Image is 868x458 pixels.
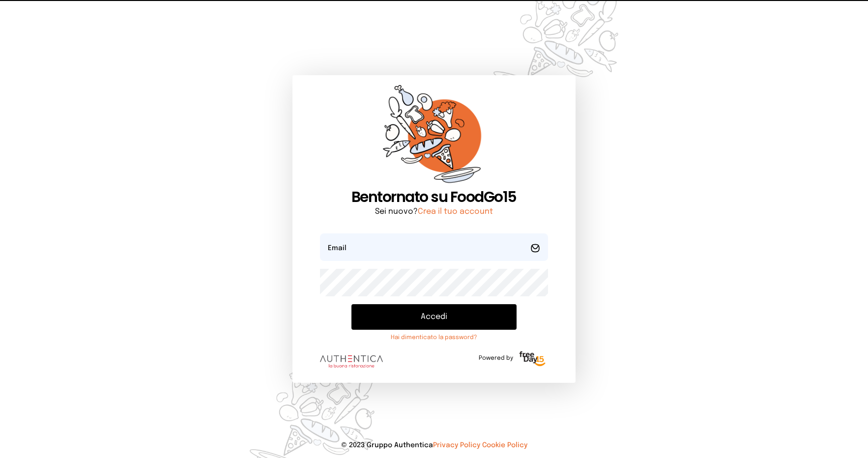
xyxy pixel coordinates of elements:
[517,349,548,369] img: logo-freeday.3e08031.png
[482,442,527,449] a: Cookie Policy
[418,207,493,216] a: Crea il tuo account
[351,334,517,342] a: Hai dimenticato la password?
[320,188,548,206] h1: Bentornato su FoodGo15
[351,304,517,330] button: Accedi
[16,440,852,450] p: © 2023 Gruppo Authentica
[479,354,513,362] span: Powered by
[433,442,480,449] a: Privacy Policy
[320,206,548,218] p: Sei nuovo?
[383,85,485,189] img: sticker-orange.65babaf.png
[320,355,383,368] img: logo.8f33a47.png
